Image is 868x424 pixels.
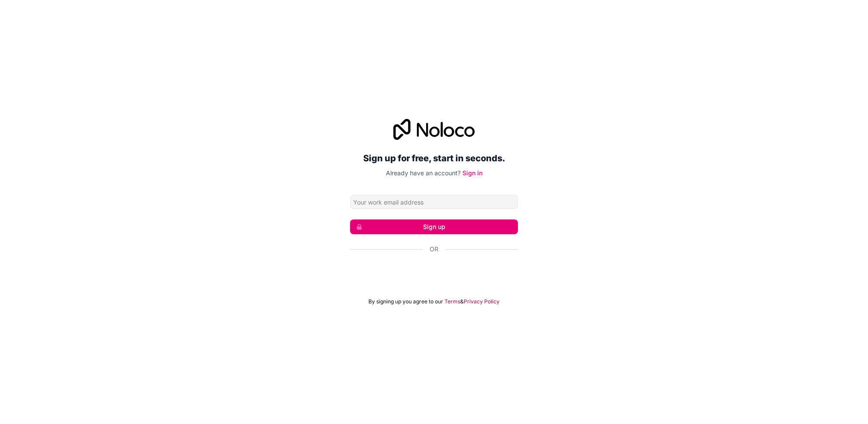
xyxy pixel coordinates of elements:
a: Terms [444,298,460,305]
input: Email address [350,195,518,209]
span: Or [430,245,438,254]
span: & [460,298,464,305]
a: Sign in [462,169,483,177]
span: Already have an account? [386,169,461,177]
button: Sign up [350,219,518,234]
h2: Sign up for free, start in seconds. [350,150,518,166]
span: By signing up you agree to our [368,298,443,305]
a: Privacy Policy [464,298,500,305]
